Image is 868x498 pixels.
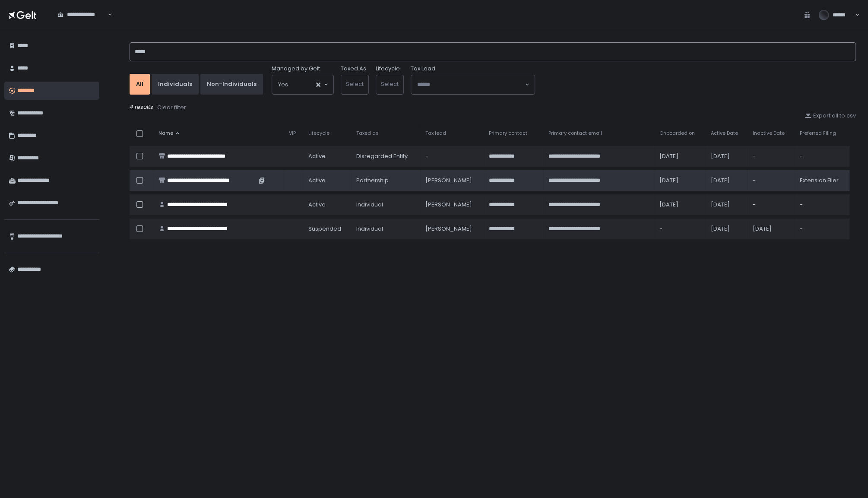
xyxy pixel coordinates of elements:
div: Non-Individuals [207,80,257,88]
div: [DATE] [659,177,700,184]
span: Primary contact email [548,130,602,136]
div: - [800,225,844,233]
div: [DATE] [659,152,700,160]
div: 4 results [130,103,856,112]
div: [PERSON_NAME] [425,177,478,184]
div: [DATE] [659,201,700,209]
div: [PERSON_NAME] [425,201,478,209]
div: [DATE] [710,152,742,160]
span: active [308,201,325,209]
div: [DATE] [710,177,742,184]
span: VIP [289,130,296,136]
span: Name [158,130,173,136]
input: Search for option [57,19,107,27]
span: active [308,152,325,160]
div: All [136,80,143,88]
button: Clear filter [157,103,187,112]
div: [DATE] [710,201,742,209]
div: Extension Filer [800,177,844,184]
button: Clear Selected [316,82,320,87]
div: [DATE] [710,225,742,233]
div: [DATE] [752,225,789,233]
div: Individuals [158,80,192,88]
div: Partnership [356,177,415,184]
div: Individual [356,225,415,233]
span: Yes [278,80,288,89]
input: Search for option [417,80,524,89]
div: Disregarded Entity [356,152,415,160]
div: - [800,152,844,160]
div: - [752,152,789,160]
button: Non-Individuals [200,74,263,95]
span: Primary contact [489,130,527,136]
label: Lifecycle [376,65,400,73]
span: Preferred Filing [800,130,836,136]
span: Taxed as [356,130,379,136]
div: - [800,201,844,209]
button: All [130,74,150,95]
div: [PERSON_NAME] [425,225,478,233]
span: active [308,177,325,184]
span: Lifecycle [308,130,329,136]
input: Search for option [288,80,315,89]
button: Individuals [152,74,199,95]
span: Active Date [710,130,738,136]
div: Search for option [272,75,333,94]
span: Onboarded on [659,130,695,136]
label: Taxed As [341,65,366,73]
span: Tax Lead [411,65,435,73]
div: Search for option [52,6,112,24]
span: suspended [308,225,341,233]
span: Tax lead [425,130,446,136]
span: Inactive Date [752,130,784,136]
span: Managed by Gelt [272,65,320,73]
div: - [425,152,478,160]
div: - [752,177,789,184]
div: Individual [356,201,415,209]
div: - [752,201,789,209]
div: - [659,225,700,233]
button: Export all to csv [805,112,856,120]
span: Select [381,80,399,88]
div: Search for option [411,75,535,94]
span: Select [346,80,364,88]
